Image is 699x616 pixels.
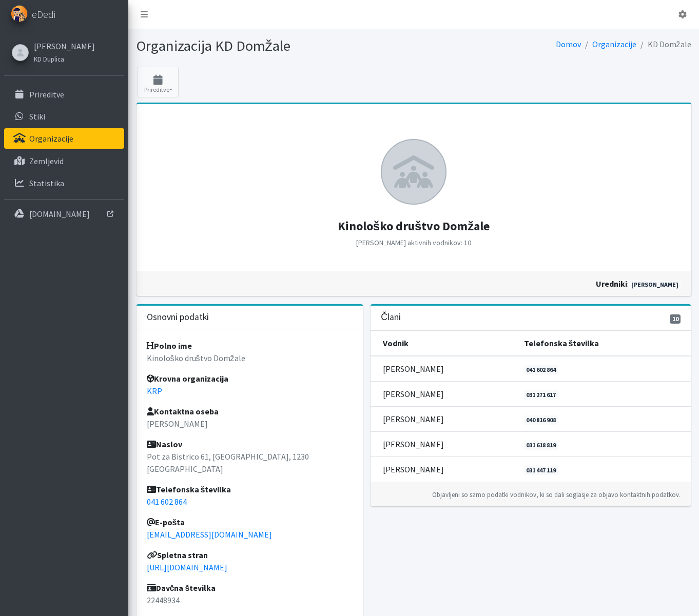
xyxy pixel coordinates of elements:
p: [PERSON_NAME] [147,418,353,430]
p: [DOMAIN_NAME] [29,209,90,219]
a: KRP [147,386,162,396]
p: Statistika [29,178,64,188]
small: KD Duplica [34,55,64,63]
strong: Naslov [147,439,182,449]
strong: uredniki [596,279,627,289]
strong: Krovna organizacija [147,373,228,384]
strong: Spletna stran [147,550,208,560]
h3: Osnovni podatki [147,312,209,323]
td: [PERSON_NAME] [371,381,517,406]
p: Kinološko društvo Domžale [147,352,353,364]
th: Telefonska številka [518,331,691,356]
strong: E-pošta [147,517,185,527]
strong: Polno ime [147,341,192,351]
button: Prireditve [138,67,179,97]
a: [PERSON_NAME] [34,40,95,52]
small: Objavljeni so samo podatki vodnikov, ki so dali soglasje za objavo kontaktnih podatkov. [432,490,681,499]
td: [PERSON_NAME] [371,356,517,382]
strong: Davčna številka [147,583,216,593]
small: [PERSON_NAME] aktivnih vodnikov: 10 [356,238,471,247]
h1: Organizacija KD Domžale [137,37,410,55]
a: Organizacije [592,39,636,49]
strong: Kinološko društvo Domžale [338,218,490,234]
strong: Telefonska številka [147,484,231,494]
h3: Člani [381,312,401,323]
p: Pot za Bistrico 61, [GEOGRAPHIC_DATA], 1230 [GEOGRAPHIC_DATA] [147,450,353,475]
a: [DOMAIN_NAME] [4,204,124,224]
a: 041 602 864 [524,365,559,374]
p: 22448934 [147,594,353,606]
td: [PERSON_NAME] [371,406,517,431]
td: [PERSON_NAME] [371,431,517,456]
p: Stiki [29,111,45,122]
a: [URL][DOMAIN_NAME] [147,562,227,572]
span: 10 [670,314,681,324]
th: Vodnik [371,331,517,356]
a: 040 816 908 [524,415,559,425]
a: KD Duplica [34,52,95,65]
a: 031 447 119 [524,466,559,475]
a: Stiki [4,106,124,127]
a: 031 271 617 [524,390,559,400]
p: Prireditve [29,89,64,100]
a: Prireditve [4,84,124,105]
strong: Kontaktna oseba [147,406,219,416]
img: eDedi [11,5,28,22]
p: Organizacije [29,133,73,144]
li: KD Domžale [636,37,691,52]
span: eDedi [32,7,55,22]
a: 041 602 864 [147,496,187,507]
a: [EMAIL_ADDRESS][DOMAIN_NAME] [147,529,272,540]
a: Domov [556,39,581,49]
a: 031 618 819 [524,441,559,450]
a: Statistika [4,173,124,193]
a: [PERSON_NAME] [629,280,681,289]
a: Organizacije [4,128,124,149]
a: Zemljevid [4,151,124,171]
p: Zemljevid [29,156,64,166]
td: [PERSON_NAME] [371,456,517,482]
div: : [414,277,685,290]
